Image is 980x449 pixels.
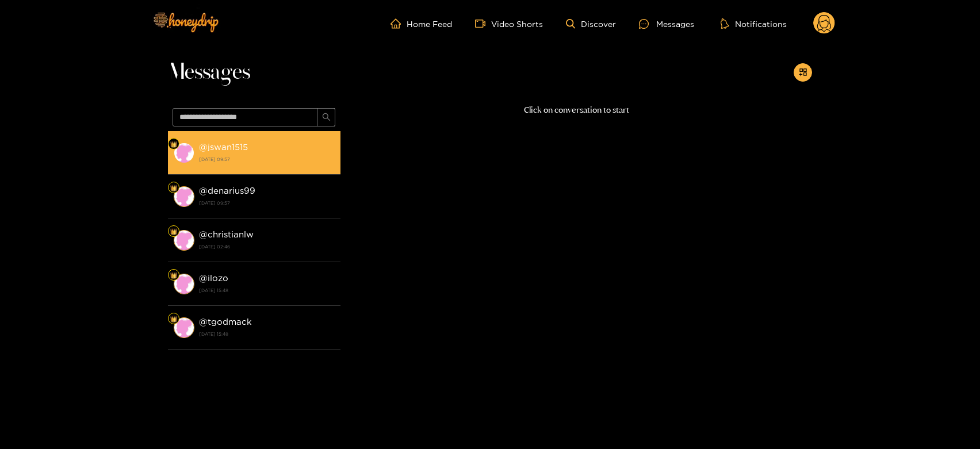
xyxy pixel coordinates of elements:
[475,18,543,29] a: Video Shorts
[717,18,790,29] button: Notifications
[639,17,694,30] div: Messages
[199,285,335,296] strong: [DATE] 15:48
[170,228,177,235] img: Fan Level
[174,317,194,338] img: conversation
[799,68,807,78] span: appstore-add
[340,103,812,117] p: Click on conversation to start
[199,317,252,327] strong: @ tgodmack
[794,63,812,82] button: appstore-add
[174,143,194,163] img: conversation
[199,241,335,252] strong: [DATE] 02:46
[199,273,228,283] strong: @ ilozo
[199,154,335,164] strong: [DATE] 09:57
[170,316,177,323] img: Fan Level
[168,59,250,86] span: Messages
[322,113,331,122] span: search
[170,141,177,148] img: Fan Level
[199,329,335,339] strong: [DATE] 15:48
[566,19,616,29] a: Discover
[170,272,177,279] img: Fan Level
[199,142,248,152] strong: @ jswan1515
[174,186,194,207] img: conversation
[199,186,255,195] strong: @ denarius99
[391,18,407,29] span: home
[475,18,491,29] span: video-camera
[170,185,177,191] img: Fan Level
[317,108,335,126] button: search
[199,229,254,239] strong: @ christianlw
[174,274,194,294] img: conversation
[391,18,452,29] a: Home Feed
[174,230,194,251] img: conversation
[199,198,335,208] strong: [DATE] 09:57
